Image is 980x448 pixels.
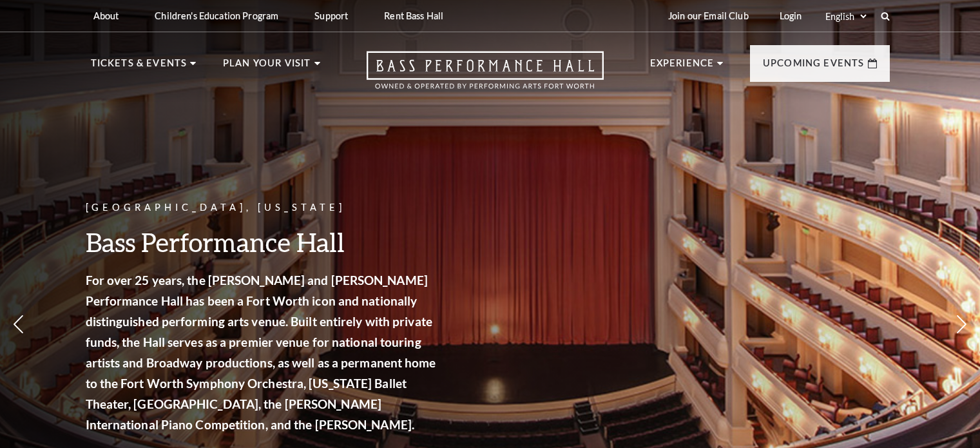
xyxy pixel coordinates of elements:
[155,10,278,21] p: Children's Education Program
[314,10,348,21] p: Support
[93,10,119,21] p: About
[763,55,865,79] p: Upcoming Events
[86,226,440,258] h3: Bass Performance Hall
[91,55,187,79] p: Tickets & Events
[384,10,443,21] p: Rent Bass Hall
[86,273,436,432] strong: For over 25 years, the [PERSON_NAME] and [PERSON_NAME] Performance Hall has been a Fort Worth ico...
[86,200,440,216] p: [GEOGRAPHIC_DATA], [US_STATE]
[823,10,869,23] select: Select:
[650,55,715,79] p: Experience
[223,55,311,79] p: Plan Your Visit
